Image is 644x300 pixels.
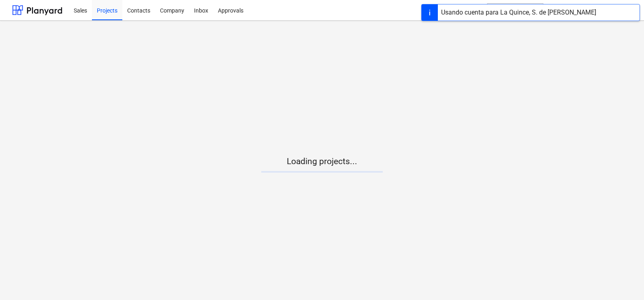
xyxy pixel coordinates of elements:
div: Usando cuenta para La Quince, S. de [PERSON_NAME] [441,8,596,17]
p: Loading projects... [261,156,383,167]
